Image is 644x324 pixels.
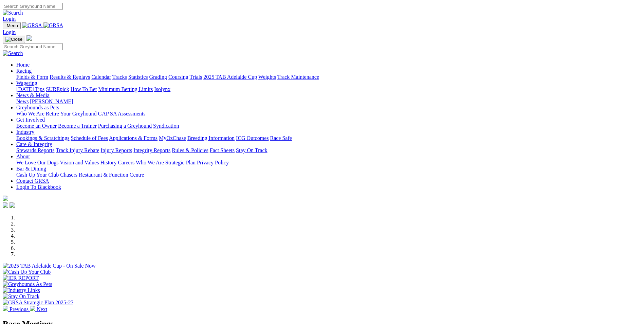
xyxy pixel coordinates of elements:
[37,306,47,312] span: Next
[16,68,32,74] a: Racing
[16,147,54,153] a: Stewards Reports
[16,147,641,154] div: Care & Integrity
[16,184,61,190] a: Login To Blackbook
[3,202,8,208] img: facebook.svg
[16,74,48,80] a: Fields & Form
[197,160,229,165] a: Privacy Policy
[16,111,44,116] a: Who We Are
[3,269,51,275] img: Cash Up Your Club
[16,111,641,117] div: Greyhounds as Pets
[98,123,152,129] a: Purchasing a Greyhound
[43,22,63,29] img: GRSA
[71,86,97,92] a: How To Bet
[16,172,641,178] div: Bar & Dining
[30,306,47,312] a: Next
[258,74,276,80] a: Weights
[16,166,46,172] a: Bar & Dining
[16,86,44,92] a: [DATE] Tips
[236,135,269,141] a: ICG Outcomes
[16,160,641,166] div: About
[58,123,97,129] a: Become a Trainer
[16,98,641,105] div: News & Media
[16,178,49,184] a: Contact GRSA
[16,105,59,110] a: Greyhounds as Pets
[168,74,188,80] a: Coursing
[30,98,73,104] a: [PERSON_NAME]
[3,16,16,22] a: Login
[3,29,16,35] a: Login
[16,141,52,147] a: Care & Integrity
[46,86,69,92] a: SUREpick
[3,50,23,56] img: Search
[60,172,144,178] a: Chasers Restaurant & Function Centre
[3,43,63,50] input: Search
[3,293,39,300] img: Stay On Track
[109,135,158,141] a: Applications & Forms
[16,80,37,86] a: Wagering
[56,147,99,153] a: Track Injury Rebate
[128,74,148,80] a: Statistics
[30,306,35,311] img: chevron-right-pager-white.svg
[7,23,18,28] span: Menu
[16,123,641,129] div: Get Involved
[3,22,21,29] button: Toggle navigation
[10,202,15,208] img: twitter.svg
[71,135,108,141] a: Schedule of Fees
[98,111,146,116] a: GAP SA Assessments
[16,92,50,98] a: News & Media
[203,74,257,80] a: 2025 TAB Adelaide Cup
[136,160,164,165] a: Who We Are
[16,62,30,68] a: Home
[3,196,8,201] img: logo-grsa-white.png
[60,160,99,165] a: Vision and Values
[16,172,59,178] a: Cash Up Your Club
[154,86,170,92] a: Isolynx
[22,22,42,29] img: GRSA
[16,129,34,135] a: Industry
[26,35,32,41] img: logo-grsa-white.png
[159,135,186,141] a: MyOzChase
[16,135,641,141] div: Industry
[10,306,29,312] span: Previous
[16,86,641,92] div: Wagering
[5,37,22,42] img: Close
[149,74,167,80] a: Grading
[3,36,25,43] button: Toggle navigation
[3,10,23,16] img: Search
[16,117,45,123] a: Get Involved
[187,135,235,141] a: Breeding Information
[3,3,63,10] input: Search
[153,123,179,129] a: Syndication
[100,160,116,165] a: History
[210,147,235,153] a: Fact Sheets
[165,160,196,165] a: Strategic Plan
[236,147,267,153] a: Stay On Track
[50,74,90,80] a: Results & Replays
[118,160,134,165] a: Careers
[189,74,202,80] a: Trials
[3,263,96,269] img: 2025 TAB Adelaide Cup - On Sale Now
[16,74,641,80] div: Racing
[16,154,30,159] a: About
[270,135,292,141] a: Race Safe
[16,98,29,104] a: News
[3,275,39,281] img: IER REPORT
[91,74,111,80] a: Calendar
[3,306,30,312] a: Previous
[16,123,57,129] a: Become an Owner
[16,135,69,141] a: Bookings & Scratchings
[3,300,73,306] img: GRSA Strategic Plan 2025-27
[3,306,8,311] img: chevron-left-pager-white.svg
[46,111,97,116] a: Retire Your Greyhound
[100,147,132,153] a: Injury Reports
[172,147,208,153] a: Rules & Policies
[133,147,170,153] a: Integrity Reports
[3,281,52,287] img: Greyhounds As Pets
[112,74,127,80] a: Tracks
[277,74,319,80] a: Track Maintenance
[16,160,58,165] a: We Love Our Dogs
[98,86,153,92] a: Minimum Betting Limits
[3,287,40,293] img: Industry Links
